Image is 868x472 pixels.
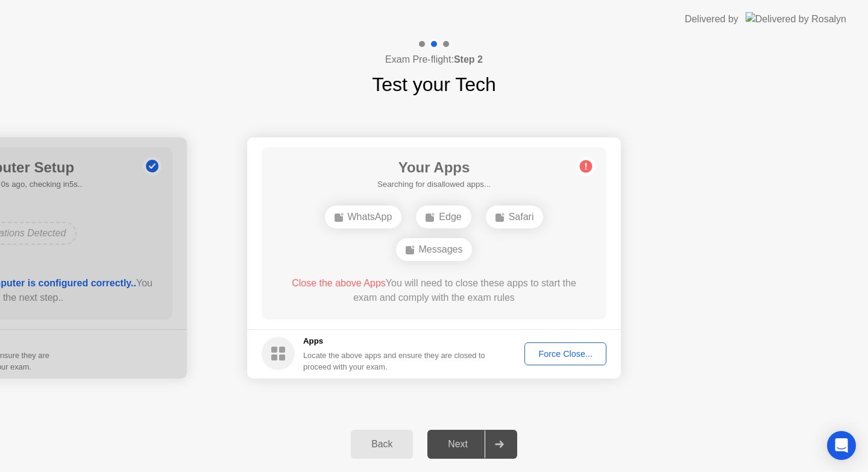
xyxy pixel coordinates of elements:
button: Next [427,430,517,459]
h1: Test your Tech [372,70,496,99]
h5: Searching for disallowed apps... [377,178,491,190]
div: Back [354,439,409,450]
div: Open Intercom Messenger [827,431,856,460]
div: Delivered by [685,12,738,27]
div: Locate the above apps and ensure they are closed to proceed with your exam. [303,350,486,373]
div: You will need to close these apps to start the exam and comply with the exam rules [279,276,590,305]
div: WhatsApp [325,206,402,228]
div: Force Close... [529,349,602,359]
button: Back [351,430,413,459]
div: Safari [486,206,544,228]
h4: Exam Pre-flight: [385,52,483,67]
h1: Your Apps [377,157,491,178]
b: Step 2 [454,54,483,65]
div: Next [431,439,485,450]
button: Force Close... [524,342,606,365]
div: Edge [416,206,471,228]
div: Messages [396,238,473,261]
img: Delivered by Rosalyn [746,12,846,26]
span: Close the above Apps [292,278,386,288]
h5: Apps [303,335,486,347]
